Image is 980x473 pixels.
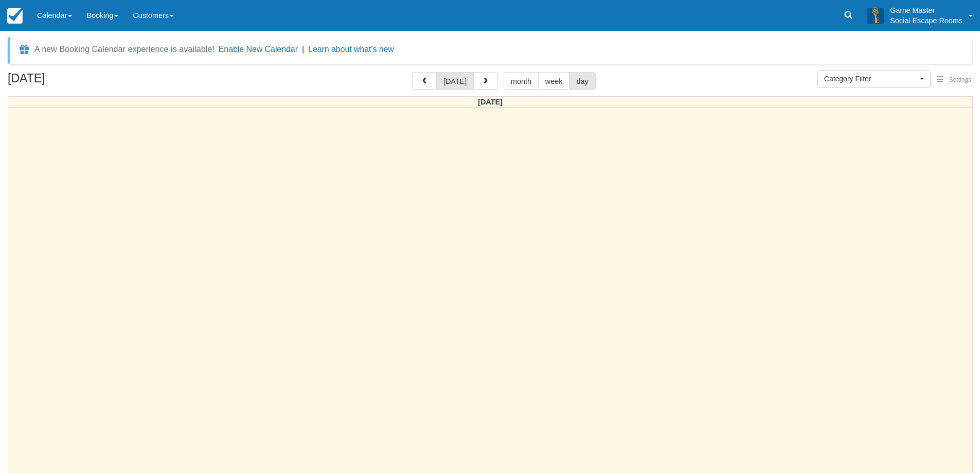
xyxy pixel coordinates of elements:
[8,72,138,91] h2: [DATE]
[867,7,884,24] img: A3
[569,72,595,90] button: day
[949,76,971,83] span: Settings
[436,72,474,90] button: [DATE]
[890,5,963,15] p: Game Master
[824,74,917,84] span: Category Filter
[890,15,963,26] p: Social Escape Rooms
[817,70,931,87] button: Category Filter
[538,72,570,90] button: week
[308,45,394,54] a: Learn about what's new
[219,44,298,55] button: Enable New Calendar
[931,73,977,87] button: Settings
[34,43,215,56] div: A new Booking Calendar experience is available!
[302,45,304,54] span: |
[478,98,503,106] span: [DATE]
[504,72,539,90] button: month
[7,8,23,24] img: checkfront-main-nav-mini-logo.png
